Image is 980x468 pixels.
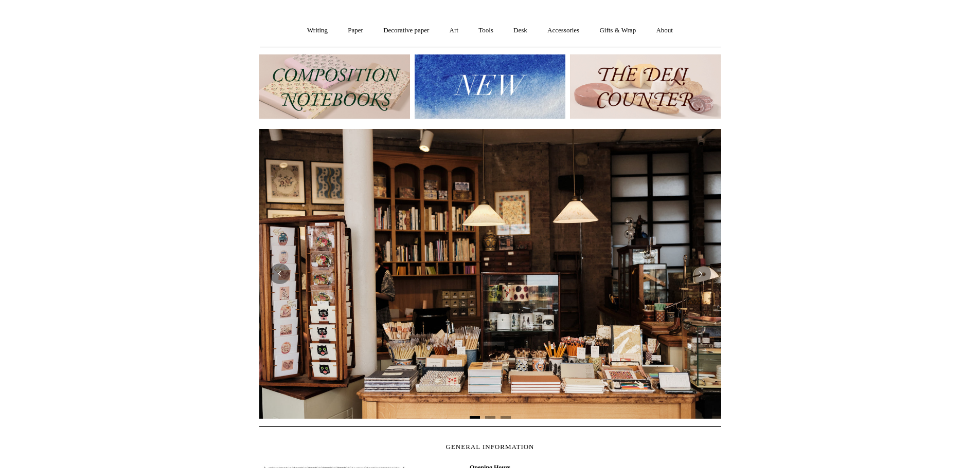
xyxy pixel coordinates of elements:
[415,54,565,119] img: New.jpg__PID:f73bdf93-380a-4a35-bcfe-7823039498e1
[690,264,711,284] button: Next
[485,416,495,419] button: Page 2
[538,17,589,44] a: Accessories
[259,129,721,419] img: 20250131 INSIDE OF THE SHOP.jpg__PID:b9484a69-a10a-4bde-9e8d-1408d3d5e6ad
[446,443,534,451] span: GENERAL INFORMATION
[270,264,290,284] button: Previous
[501,416,511,419] button: Page 3
[338,17,372,44] a: Paper
[504,17,537,44] a: Desk
[440,17,468,44] a: Art
[469,17,503,44] a: Tools
[470,416,480,419] button: Page 1
[298,17,337,44] a: Writing
[647,17,682,44] a: About
[590,17,645,44] a: Gifts & Wrap
[259,54,410,119] img: 202302 Composition ledgers.jpg__PID:69722ee6-fa44-49dd-a067-31375e5d54ec
[374,17,438,44] a: Decorative paper
[570,54,721,119] img: The Deli Counter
